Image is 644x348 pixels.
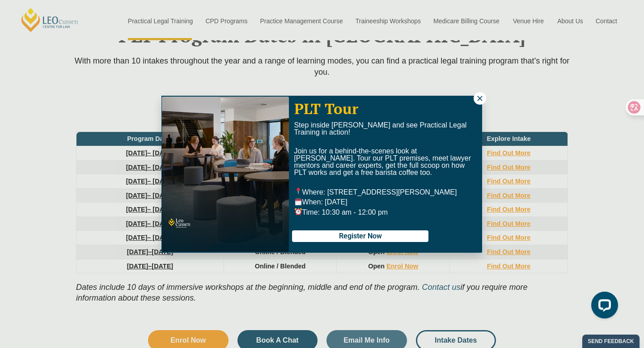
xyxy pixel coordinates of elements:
[294,198,347,206] span: When: [DATE]
[162,97,289,252] img: students at tables talking to each other
[294,208,388,216] span: Time: 10:30 am - 12:00 pm
[295,198,302,205] img: 🗓️
[584,288,622,326] iframe: LiveChat chat widget
[294,99,358,118] span: PLT Tour
[295,188,302,195] img: 📍
[294,147,471,176] span: Join us for a behind-the-scenes look at [PERSON_NAME]. Tour our PLT premises, meet lawyer mentors...
[292,230,428,242] button: Register Now
[294,188,457,196] span: Where: [STREET_ADDRESS][PERSON_NAME]
[474,92,486,105] button: Close
[295,208,302,215] img: ⏰
[294,121,466,136] span: Step inside [PERSON_NAME] and see Practical Legal Training in action!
